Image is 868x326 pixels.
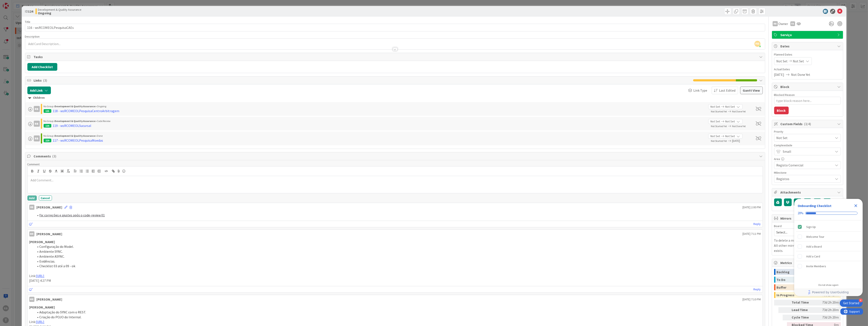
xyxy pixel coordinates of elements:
span: Comment [27,162,40,166]
span: Links [34,78,691,83]
span: Criação do POJO do Internal. [40,315,82,319]
div: Add a Card is incomplete. [796,252,861,261]
span: Ongoing [97,105,106,108]
div: Area [774,157,841,160]
div: 126 [44,124,51,128]
div: Add a Card [806,254,820,259]
div: Sign Up [806,224,816,229]
span: RB [754,41,760,47]
span: [DATE] 2:00 PM [743,205,761,210]
span: Registos [776,176,831,182]
div: 73d 2h 20m [817,300,839,305]
span: No Group › [44,119,55,123]
div: 125 [44,109,51,113]
span: Select... [776,229,831,235]
span: Tasks [34,54,757,59]
span: Small [783,148,831,154]
button: Last Edited [712,87,738,94]
div: Add a Board is incomplete. [796,242,861,251]
span: ( 3/4 ) [804,122,811,126]
a: Reply [754,221,761,227]
div: RB [34,135,40,141]
span: [DATE] 4:27 PM [29,278,51,283]
div: Welcome Tour is incomplete. [796,232,861,241]
span: [DATE] 7:11 PM [743,232,761,236]
span: Support [9,1,19,6]
span: Registo Comercial [776,162,831,168]
a: Powered by UserGuiding [796,288,861,296]
div: Welcome Tour [806,234,824,239]
div: Sign Up is complete. [796,222,861,232]
span: Powered by UserGuiding [812,290,849,295]
span: Code Review [97,119,111,123]
span: Not Started Yet [711,139,727,142]
span: Ambiente ASYNC. [40,254,65,258]
span: Not Done Yet [791,72,810,77]
p: To delete a mirror card, just delete the card. All other mirrored cards will continue to exists. [774,238,841,253]
button: Add Checklist [27,63,57,71]
div: Open Get Started checklist, remaining modules: 4 [840,300,863,307]
span: Adaptação do SYNC com o REST. [40,310,86,314]
div: 229 [44,139,51,142]
div: RB [773,21,778,26]
span: Not Set [776,59,788,64]
div: 119 - wsRCOMEOLSucursal [53,123,92,128]
span: Description [25,35,40,38]
button: Cancel [39,195,52,201]
span: ID [25,9,33,14]
div: Buffer [777,284,834,290]
b: Development & Quality Assurance › [55,119,97,123]
span: Not Set [725,134,735,138]
button: Add Link [27,87,51,94]
label: Blocked Reason [774,93,795,97]
label: Title [25,20,31,24]
span: Dates [781,44,835,49]
span: Link: [29,320,36,324]
div: Backlog [777,269,834,275]
span: Not Started Yet [711,110,727,113]
div: FA [790,21,795,26]
span: Development & Quality Assurance [38,8,82,11]
span: Configuração do Model. [40,244,74,249]
span: Not Set [776,135,831,141]
div: In Progress [777,292,822,298]
div: Checklist progress: 20% [798,211,859,215]
div: [PERSON_NAME] [37,297,62,302]
div: 73d 2h 20m [817,307,839,313]
div: Invite Members [806,264,826,269]
span: Last Edited [719,88,736,93]
span: Not Set [725,104,735,109]
span: Actual Dates [774,67,841,72]
div: Cycle Time [792,315,815,320]
b: 124 [28,9,33,13]
b: Development & Quality Assurance › [55,105,97,108]
div: Checklist Container [794,199,863,296]
span: Link: [29,274,36,278]
span: [DATE] [774,72,784,77]
strong: [PERSON_NAME] [29,305,55,309]
div: [PERSON_NAME] [37,231,62,236]
div: 4 [859,298,863,302]
div: 20% [798,211,803,215]
div: Children [28,95,762,100]
b: Ongoing [38,11,82,15]
span: Done [97,134,103,137]
button: Block [774,107,789,114]
button: Gantt View [740,87,763,94]
div: Do not show again [818,283,838,287]
span: Not Started Yet [711,125,727,128]
span: [DATE] [732,139,751,143]
span: Link Type [694,88,707,93]
input: type card name here... [25,24,765,31]
div: Lead Time [792,307,815,313]
div: 117 - wsRCOMEOLPesquisaMoedas [53,138,103,143]
a: [URL] [36,274,44,278]
span: Planned Dates [774,52,841,57]
div: Complexidade [774,144,841,147]
span: Not Set [793,59,804,64]
div: To Do [777,277,834,283]
span: Ambiente SYNC. [40,249,63,254]
span: Block [781,84,835,89]
div: Total Time [792,300,815,305]
div: RB [29,205,34,210]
